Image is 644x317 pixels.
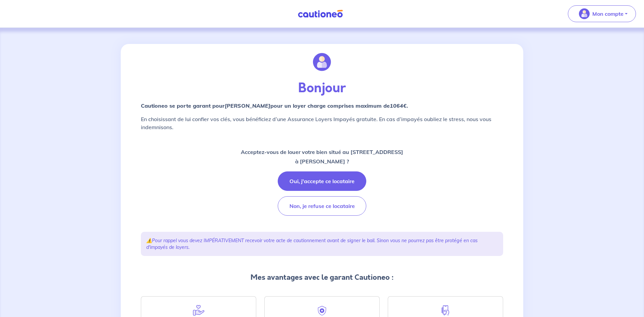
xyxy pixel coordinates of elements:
[193,305,205,316] img: help.svg
[141,80,503,96] p: Bonjour
[439,305,451,316] img: hand-phone-blue.svg
[568,5,636,22] button: illu_account_valid_menu.svgMon compte
[592,10,624,18] p: Mon compte
[295,10,345,18] img: Cautioneo
[225,102,270,109] em: [PERSON_NAME]
[579,8,590,19] img: illu_account_valid_menu.svg
[146,237,478,250] em: Pour rappel vous devez IMPÉRATIVEMENT recevoir votre acte de cautionnement avant de signer le bai...
[241,147,403,166] p: Acceptez-vous de louer votre bien situé au [STREET_ADDRESS] à [PERSON_NAME] ?
[313,53,331,71] img: illu_account.svg
[316,305,328,317] img: security.svg
[141,102,408,109] strong: Cautioneo se porte garant pour pour un loyer charge comprises maximum de .
[146,237,498,251] p: ⚠️
[278,196,366,216] button: Non, je refuse ce locataire
[390,102,407,109] em: 1064€
[278,171,366,191] button: Oui, j'accepte ce locataire
[141,115,503,131] p: En choisissant de lui confier vos clés, vous bénéficiez d’une Assurance Loyers Impayés gratuite. ...
[141,272,503,283] p: Mes avantages avec le garant Cautioneo :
